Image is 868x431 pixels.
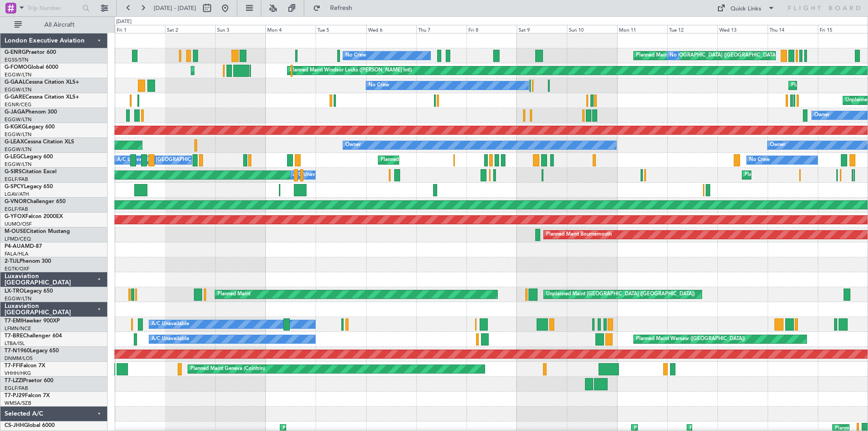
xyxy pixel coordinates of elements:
div: Fri 8 [467,25,517,33]
div: Mon 11 [617,25,667,33]
div: No Crew [670,49,690,62]
span: T7-N1960 [5,348,30,354]
a: P4-AUAMD-87 [5,244,42,249]
div: Tue 5 [316,25,366,33]
a: G-YFOXFalcon 2000EX [5,214,63,219]
a: FALA/HLA [5,251,28,257]
div: Wed 6 [366,25,416,33]
span: G-GARE [5,95,25,100]
div: [DATE] [116,18,132,26]
div: Sun 10 [567,25,617,33]
a: T7-FFIFalcon 7X [5,363,45,369]
a: T7-PJ29Falcon 7X [5,393,50,398]
div: Thu 14 [768,25,818,33]
a: EGGW/LTN [5,86,32,93]
a: G-VNORChallenger 650 [5,199,66,204]
span: T7-PJ29 [5,393,25,398]
a: G-GAALCessna Citation XLS+ [5,80,79,85]
a: G-LEAXCessna Citation XLS [5,139,74,145]
span: All Aircraft [24,22,95,28]
span: P4-AUA [5,244,25,249]
div: A/C Unavailable [151,332,189,346]
span: G-SIRS [5,169,22,175]
div: Planned Maint Geneva (Cointrin) [190,362,265,376]
div: Planned Maint [GEOGRAPHIC_DATA] [193,64,280,77]
span: G-KGKG [5,124,26,130]
span: G-YFOX [5,214,25,219]
span: T7-FFI [5,363,20,369]
span: M-OUSE [5,229,26,234]
div: Sat 2 [165,25,215,33]
div: Wed 13 [717,25,768,33]
a: EGSS/STN [5,57,28,63]
a: EGTK/OXF [5,265,29,272]
a: T7-N1960Legacy 650 [5,348,59,354]
a: EGGW/LTN [5,161,32,168]
a: 2-TIJLPhenom 300 [5,259,51,264]
span: T7-LZZI [5,378,23,384]
button: Quick Links [712,1,779,15]
div: Sat 9 [517,25,567,33]
a: EGGW/LTN [5,116,32,123]
a: EGGW/LTN [5,146,32,153]
a: LX-TROLegacy 650 [5,289,53,294]
a: LTBA/ISL [5,340,25,347]
a: G-ENRGPraetor 600 [5,50,56,55]
input: Trip Number [28,1,80,15]
div: Planned Maint [791,79,824,92]
a: EGLF/FAB [5,206,28,213]
span: G-ENRG [5,50,26,55]
div: Fri 15 [818,25,868,33]
div: Mon 4 [265,25,316,33]
span: Refresh [322,5,360,11]
span: G-JAGA [5,109,25,115]
span: CS-JHH [5,423,24,428]
a: G-FOMOGlobal 6000 [5,65,58,70]
span: 2-TIJL [5,259,19,264]
a: LFMD/CEQ [5,236,31,242]
div: Sun 3 [215,25,265,33]
div: Planned Maint Bournemouth [546,228,612,242]
span: LX-TRO [5,289,24,294]
a: T7-BREChallenger 604 [5,333,62,339]
a: G-SIRSCitation Excel [5,169,57,175]
div: Thu 7 [416,25,467,33]
div: Quick Links [731,5,761,14]
a: UUMO/OSF [5,221,32,227]
a: LFMN/NCE [5,325,31,332]
div: Owner [345,138,361,152]
a: EGGW/LTN [5,131,32,138]
span: G-GAAL [5,80,25,85]
span: G-FOMO [5,65,28,70]
div: No Crew [749,153,770,167]
a: LGAV/ATH [5,191,29,198]
div: Owner [814,109,830,122]
a: EGGW/LTN [5,71,32,78]
div: A/C Unavailable [151,317,189,331]
div: Unplanned Maint [GEOGRAPHIC_DATA] ([GEOGRAPHIC_DATA]) [546,288,695,301]
a: G-JAGAPhenom 300 [5,109,57,115]
a: T7-EMIHawker 900XP [5,318,60,324]
div: Planned Maint Windsor Locks ([PERSON_NAME] Intl) [290,64,412,77]
a: EGLF/FAB [5,385,28,392]
a: EGGW/LTN [5,295,32,302]
div: Planned Maint [217,288,250,301]
div: Planned Maint Warsaw ([GEOGRAPHIC_DATA]) [636,332,745,346]
div: No Crew [368,79,389,92]
a: EGNR/CEG [5,101,32,108]
div: A/C Unavailable [GEOGRAPHIC_DATA] ([GEOGRAPHIC_DATA]) [117,153,264,167]
div: No Crew [345,49,366,62]
button: All Aircraft [10,18,98,32]
a: G-LEGCLegacy 600 [5,154,53,160]
div: Planned Maint [GEOGRAPHIC_DATA] ([GEOGRAPHIC_DATA]) [636,49,778,62]
button: Refresh [309,1,363,15]
div: A/C Unavailable [293,168,330,182]
a: DNMM/LOS [5,355,33,362]
div: Fri 1 [115,25,165,33]
span: T7-BRE [5,333,23,339]
div: Tue 12 [667,25,717,33]
span: G-VNOR [5,199,27,204]
span: G-LEGC [5,154,24,160]
span: T7-EMI [5,318,22,324]
a: WMSA/SZB [5,400,31,407]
